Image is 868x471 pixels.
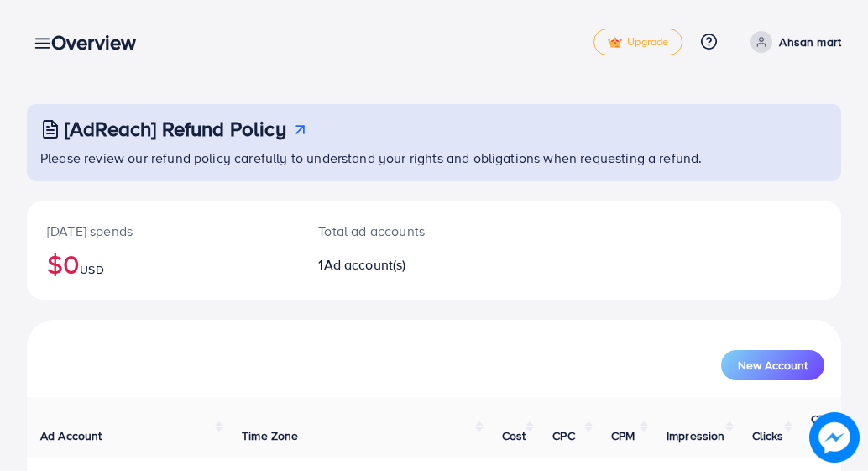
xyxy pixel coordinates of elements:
[80,261,103,278] span: USD
[318,221,482,241] p: Total ad accounts
[502,427,526,444] span: Cost
[721,350,824,380] button: New Account
[811,411,833,444] span: CTR (%)
[242,427,298,444] span: Time Zone
[47,248,278,280] h2: $0
[752,427,784,444] span: Clicks
[40,427,102,444] span: Ad Account
[608,37,622,49] img: tick
[65,117,286,141] h3: [AdReach] Refund Policy
[611,427,635,444] span: CPM
[318,257,482,273] h2: 1
[744,31,841,53] a: Ahsan mart
[779,32,841,52] p: Ahsan mart
[552,427,574,444] span: CPC
[738,359,808,371] span: New Account
[667,427,725,444] span: Impression
[593,29,682,55] a: tickUpgrade
[40,148,831,168] p: Please review our refund policy carefully to understand your rights and obligations when requesti...
[324,255,406,274] span: Ad account(s)
[809,412,860,463] img: image
[47,221,278,241] p: [DATE] spends
[608,36,668,49] span: Upgrade
[51,30,149,55] h3: Overview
